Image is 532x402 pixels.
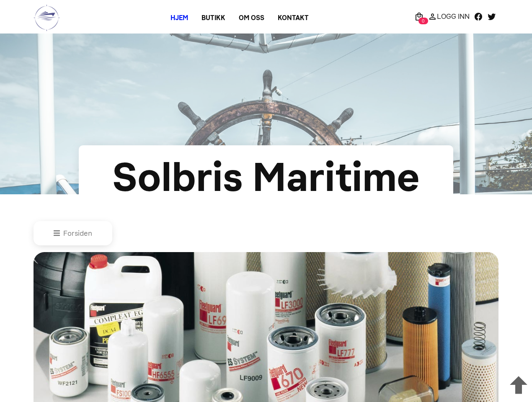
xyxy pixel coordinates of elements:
a: Kontakt [271,10,315,26]
nav: breadcrumb [34,221,498,245]
img: logo [34,4,60,31]
a: Om oss [232,10,271,26]
a: 0 [412,11,426,21]
div: Solbris Maritime [106,147,426,208]
a: Logg Inn [426,11,472,21]
a: Forsiden [54,229,92,237]
a: Hjem [164,10,195,26]
span: 0 [418,18,428,24]
a: Butikk [195,10,232,26]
